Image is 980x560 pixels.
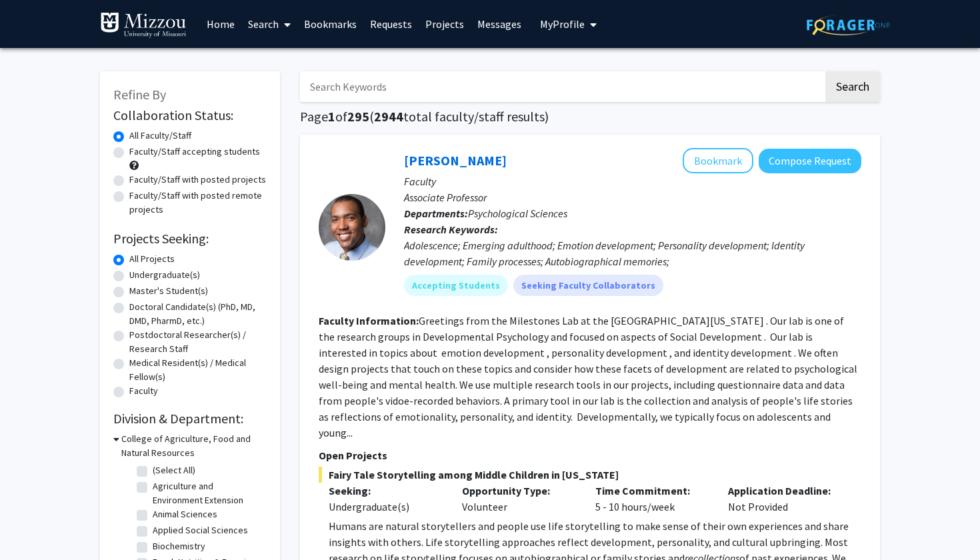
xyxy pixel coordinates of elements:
span: Psychological Sciences [468,207,567,220]
div: Undergraduate(s) [329,499,442,515]
img: University of Missouri Logo [100,12,187,39]
label: Faculty/Staff with posted remote projects [129,189,267,217]
label: (Select All) [153,463,195,477]
label: All Faculty/Staff [129,129,191,143]
label: Applied Social Sciences [153,523,248,537]
p: Associate Professor [404,189,861,205]
iframe: Chat [10,500,57,550]
label: Faculty [129,384,158,398]
p: Faculty [404,173,861,189]
a: Projects [419,1,471,47]
span: Refine By [113,86,166,103]
a: [PERSON_NAME] [404,152,507,169]
p: Seeking: [329,483,442,499]
a: Bookmarks [297,1,363,47]
label: Agriculture and Environment Extension [153,479,263,507]
a: Requests [363,1,419,47]
label: Doctoral Candidate(s) (PhD, MD, DMD, PharmD, etc.) [129,300,267,328]
label: Undergraduate(s) [129,268,200,282]
mat-chip: Accepting Students [404,275,508,296]
h1: Page of ( total faculty/staff results) [300,109,880,125]
mat-chip: Seeking Faculty Collaborators [513,275,663,296]
h2: Collaboration Status: [113,107,267,123]
span: 295 [347,108,369,125]
label: All Projects [129,252,175,266]
a: Messages [471,1,528,47]
div: 5 - 10 hours/week [585,483,719,515]
button: Search [825,71,880,102]
input: Search Keywords [300,71,823,102]
h2: Division & Department: [113,411,267,427]
button: Add Jordan Booker to Bookmarks [683,148,753,173]
label: Faculty/Staff with posted projects [129,173,266,187]
h3: College of Agriculture, Food and Natural Resources [121,432,267,460]
span: My Profile [540,17,585,31]
b: Research Keywords: [404,223,498,236]
div: Not Provided [718,483,851,515]
span: 2944 [374,108,403,125]
div: Adolescence; Emerging adulthood; Emotion development; Personality development; Identity developme... [404,237,861,269]
span: 1 [328,108,335,125]
p: Open Projects [319,447,861,463]
h2: Projects Seeking: [113,231,267,247]
p: Application Deadline: [728,483,841,499]
button: Compose Request to Jordan Booker [759,149,861,173]
p: Opportunity Type: [462,483,575,499]
b: Departments: [404,207,468,220]
label: Animal Sciences [153,507,217,521]
a: Search [241,1,297,47]
div: Volunteer [452,483,585,515]
b: Faculty Information: [319,314,419,327]
label: Faculty/Staff accepting students [129,145,260,159]
label: Master's Student(s) [129,284,208,298]
label: Medical Resident(s) / Medical Fellow(s) [129,356,267,384]
p: Time Commitment: [595,483,709,499]
span: Fairy Tale Storytelling among Middle Children in [US_STATE] [319,467,861,483]
a: Home [200,1,241,47]
fg-read-more: Greetings from the Milestones Lab at the [GEOGRAPHIC_DATA][US_STATE] . Our lab is one of the rese... [319,314,857,439]
label: Biochemistry [153,539,205,553]
label: Postdoctoral Researcher(s) / Research Staff [129,328,267,356]
img: ForagerOne Logo [807,15,890,35]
